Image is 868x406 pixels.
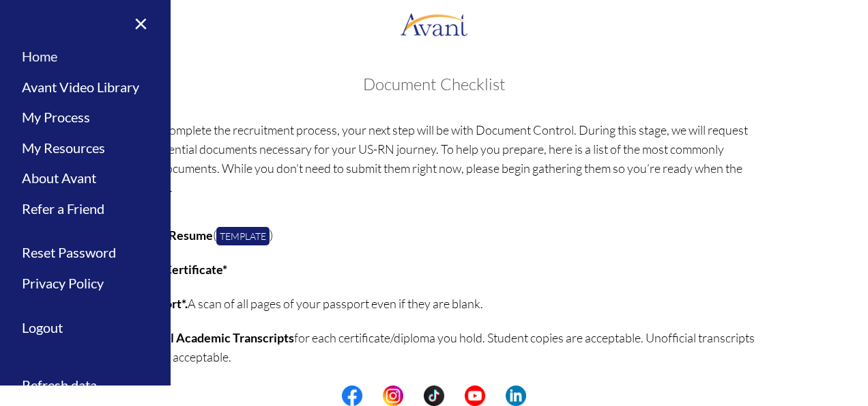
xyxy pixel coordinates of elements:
[14,75,854,93] h3: Document Checklist
[134,226,757,245] p: ( )
[444,385,465,406] img: blank.png
[134,381,757,401] p: (Secondary Education Diploma and/or official examination results)
[216,227,270,245] a: Template
[134,328,757,366] p: for each certificate/diploma you hold. Student copies are acceptable. Unofficial transcripts are ...
[403,385,424,406] img: blank.png
[465,385,485,406] img: yt.png
[485,385,506,406] img: blank.png
[134,262,227,277] b: Birth Certificate*
[506,385,526,406] img: li.png
[383,385,403,406] img: in.png
[134,330,294,345] b: Official Academic Transcripts
[362,385,383,406] img: blank.png
[400,3,468,44] img: logo.png
[134,383,246,398] b: High School Diploma
[134,228,213,243] b: Avant Resume
[424,385,444,406] img: tt.png
[112,120,757,197] p: Once you complete the recruitment process, your next step will be with Document Control. During t...
[342,385,362,406] img: fb.png
[134,294,757,313] p: A scan of all pages of your passport even if they are blank.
